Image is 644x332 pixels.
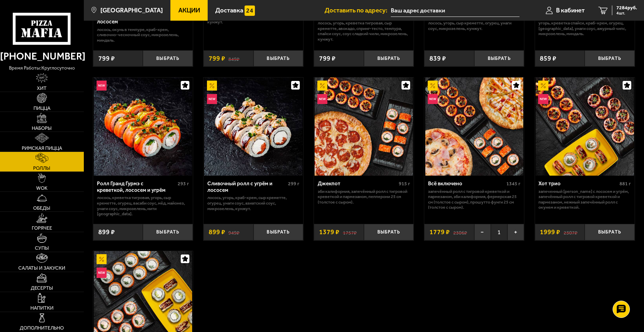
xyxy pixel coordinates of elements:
[424,77,524,176] a: АкционныйНовинкаВсё включено
[30,305,53,310] span: Напитки
[428,189,521,210] p: Запечённый ролл с тигровой креветкой и пармезаном, Эби Калифорния, Фермерская 25 см (толстое с сы...
[616,11,637,15] span: 4 шт.
[254,224,304,240] button: Выбрать
[204,77,303,176] a: АкционныйНовинкаСливочный ролл с угрём и лососем
[314,77,414,176] a: АкционныйНовинкаДжекпот
[288,181,299,187] span: 299 г
[391,4,519,17] input: Ваш адрес доставки
[143,50,193,67] button: Выбрать
[209,55,225,62] span: 799 ₽
[317,94,327,104] img: Новинка
[33,166,50,170] span: Роллы
[22,146,62,151] span: Римская пицца
[228,229,239,235] s: 949 ₽
[319,55,336,62] span: 799 ₽
[98,229,115,235] span: 899 ₽
[538,180,618,187] div: Хот трио
[209,229,225,235] span: 899 ₽
[32,226,52,230] span: Горячее
[245,6,255,15] img: 15daf4d41897b9f0e9f617042186c801.svg
[98,55,115,62] span: 799 ₽
[93,77,193,176] a: НовинкаРолл Гранд Гурмэ с креветкой, лососем и угрём
[207,94,217,104] img: Новинка
[399,181,410,187] span: 915 г
[429,55,446,62] span: 839 ₽
[32,126,52,131] span: Наборы
[364,50,414,67] button: Выбрать
[364,224,414,240] button: Выбрать
[491,224,507,240] span: 1
[204,77,303,176] img: Сливочный ролл с угрём и лососем
[97,268,107,278] img: Новинка
[535,77,635,176] a: АкционныйНовинкаХот трио
[325,7,391,14] span: Доставить по адресу:
[254,50,304,67] button: Выбрать
[178,7,200,14] span: Акции
[318,189,410,205] p: Эби Калифорния, Запечённый ролл с тигровой креветкой и пармезаном, Пепперони 25 см (толстое с сыр...
[538,94,548,104] img: Новинка
[620,181,631,187] span: 881 г
[540,55,556,62] span: 859 ₽
[143,224,193,240] button: Выбрать
[428,180,505,187] div: Всё включено
[429,229,450,235] span: 1779 ₽
[556,7,585,14] span: В кабинет
[97,254,107,264] img: Акционный
[506,181,521,187] span: 1345 г
[33,206,50,210] span: Обеды
[97,27,189,43] p: лосось, окунь в темпуре, краб-крем, сливочно-чесночный соус, микрозелень, миндаль.
[453,229,467,235] s: 2306 ₽
[428,20,521,31] p: лосось, угорь, Сыр креметте, огурец, унаги соус, микрозелень, кунжут.
[31,286,53,290] span: Десерты
[97,81,107,91] img: Новинка
[564,229,577,235] s: 2307 ₽
[428,81,438,91] img: Акционный
[616,6,637,10] span: 7284 руб.
[94,77,192,176] img: Ролл Гранд Гурмэ с креветкой, лососем и угрём
[538,189,631,210] p: Запеченный [PERSON_NAME] с лососем и угрём, Запечённый ролл с тигровой креветкой и пармезаном, Не...
[536,77,634,176] img: Хот трио
[315,77,413,176] img: Джекпот
[18,266,65,270] span: Салаты и закуски
[207,180,287,193] div: Сливочный ролл с угрём и лососем
[318,20,410,42] p: лосось, угорь, креветка тигровая, Сыр креметте, авокадо, спринг-тесто, темпура, спайси соус, соус...
[207,81,217,91] img: Акционный
[474,50,524,67] button: Выбрать
[538,20,631,37] p: угорь, креветка спайси, краб-крем, огурец, [GEOGRAPHIC_DATA], унаги соус, ажурный чипс, микрозеле...
[507,224,524,240] button: +
[540,229,560,235] span: 1999 ₽
[207,195,300,211] p: лосось, угорь, краб-крем, Сыр креметте, огурец, унаги соус, азиатский соус, микрозелень, кунжут.
[428,94,438,104] img: Новинка
[97,195,189,216] p: лосось, креветка тигровая, угорь, Сыр креметте, огурец, васаби соус, мёд, майонез, унаги соус, ми...
[97,180,176,193] div: Ролл Гранд Гурмэ с креветкой, лососем и угрём
[585,224,635,240] button: Выбрать
[36,186,48,190] span: WOK
[178,181,189,187] span: 293 г
[319,229,339,235] span: 1379 ₽
[317,81,327,91] img: Акционный
[35,246,49,250] span: Супы
[20,325,64,330] span: Дополнительно
[538,81,548,91] img: Акционный
[100,7,163,14] span: [GEOGRAPHIC_DATA]
[33,106,50,111] span: Пицца
[474,224,491,240] button: −
[215,7,243,14] span: Доставка
[343,229,357,235] s: 1757 ₽
[318,180,397,187] div: Джекпот
[585,50,635,67] button: Выбрать
[37,86,47,91] span: Хит
[425,77,524,176] img: Всё включено
[228,55,239,62] s: 849 ₽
